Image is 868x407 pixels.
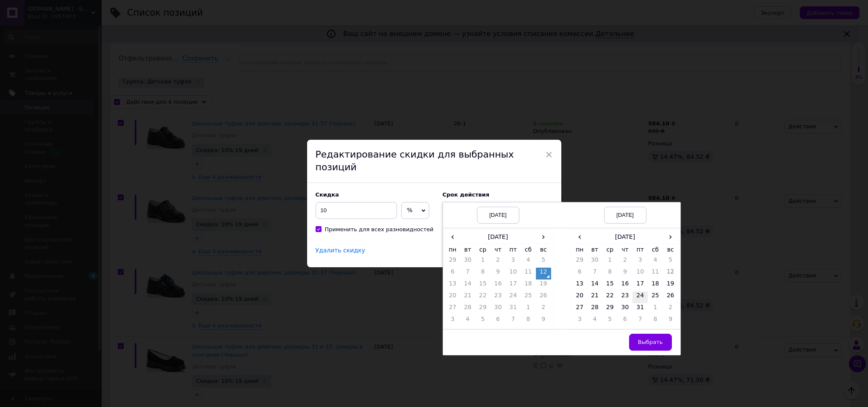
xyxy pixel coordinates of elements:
[491,256,506,268] td: 2
[445,231,460,243] span: ‹
[475,303,491,315] td: 29
[443,191,553,198] label: Cрок действия
[632,315,648,327] td: 7
[445,244,460,256] th: пн
[663,291,678,303] td: 26
[632,303,648,315] td: 31
[316,191,339,198] span: Скидка
[505,315,521,327] td: 7
[460,268,475,280] td: 7
[536,315,551,327] td: 9
[632,291,648,303] td: 24
[445,291,460,303] td: 20
[477,207,519,224] div: [DATE]
[505,303,521,315] td: 31
[618,256,633,268] td: 2
[648,280,663,291] td: 18
[663,244,678,256] th: вс
[638,339,663,345] span: Выбрать
[445,280,460,291] td: 13
[648,244,663,256] th: сб
[587,268,602,280] td: 7
[572,231,588,243] span: ‹
[587,231,663,244] th: [DATE]
[648,315,663,327] td: 8
[316,202,397,219] input: 0
[475,256,491,268] td: 1
[604,207,646,224] div: [DATE]
[587,280,602,291] td: 14
[460,291,475,303] td: 21
[663,231,678,243] span: ›
[505,244,521,256] th: пт
[491,291,506,303] td: 23
[475,280,491,291] td: 15
[505,291,521,303] td: 24
[475,291,491,303] td: 22
[521,303,536,315] td: 1
[648,291,663,303] td: 25
[587,315,602,327] td: 4
[587,291,602,303] td: 21
[663,256,678,268] td: 5
[521,268,536,280] td: 11
[618,244,633,256] th: чт
[632,244,648,256] th: пт
[460,256,475,268] td: 30
[491,268,506,280] td: 9
[572,303,588,315] td: 27
[445,303,460,315] td: 27
[491,315,506,327] td: 6
[325,226,434,233] div: Применить для всех разновидностей
[460,280,475,291] td: 14
[505,280,521,291] td: 17
[505,256,521,268] td: 3
[618,303,633,315] td: 30
[536,268,551,280] td: 12
[521,280,536,291] td: 18
[602,303,618,315] td: 29
[663,268,678,280] td: 12
[632,256,648,268] td: 3
[536,291,551,303] td: 26
[618,315,633,327] td: 6
[475,244,491,256] th: ср
[602,280,618,291] td: 15
[521,291,536,303] td: 25
[587,244,602,256] th: вт
[632,268,648,280] td: 10
[445,256,460,268] td: 29
[536,303,551,315] td: 2
[521,315,536,327] td: 8
[545,147,553,162] span: ×
[663,280,678,291] td: 19
[521,244,536,256] th: сб
[572,280,588,291] td: 13
[618,268,633,280] td: 9
[587,256,602,268] td: 30
[618,280,633,291] td: 16
[663,315,678,327] td: 9
[491,280,506,291] td: 16
[521,256,536,268] td: 4
[572,315,588,327] td: 3
[572,244,588,256] th: пн
[663,303,678,315] td: 2
[407,207,413,213] span: %
[505,268,521,280] td: 10
[536,231,551,243] span: ›
[491,244,506,256] th: чт
[602,315,618,327] td: 5
[648,256,663,268] td: 4
[460,303,475,315] td: 28
[618,291,633,303] td: 23
[572,291,588,303] td: 20
[587,303,602,315] td: 28
[460,315,475,327] td: 4
[572,268,588,280] td: 6
[632,280,648,291] td: 17
[602,291,618,303] td: 22
[536,244,551,256] th: вс
[475,268,491,280] td: 8
[629,334,672,351] button: Выбрать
